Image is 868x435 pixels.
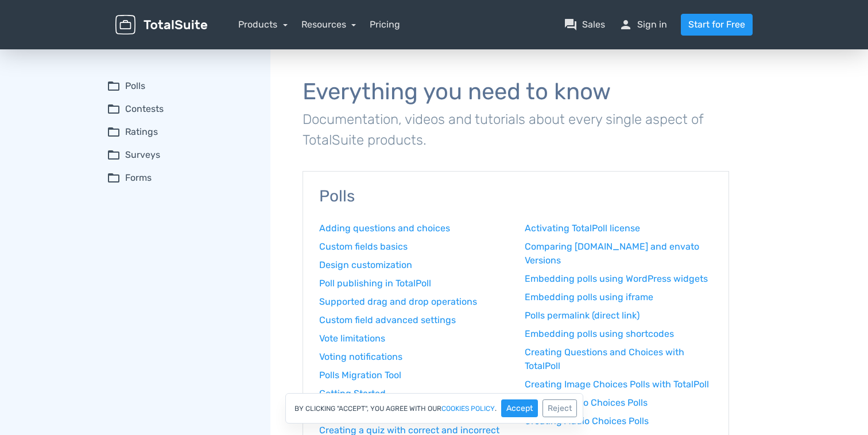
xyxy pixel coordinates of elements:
[319,295,507,309] a: Supported drag and drop operations
[107,148,121,162] span: folder_open
[107,148,254,162] summary: folder_openSurveys
[681,14,753,36] a: Start for Free
[303,79,729,104] h1: Everything you need to know
[525,222,713,235] a: Activating TotalPoll license
[525,272,713,286] a: Embedding polls using WordPress widgets
[619,18,633,32] span: person
[319,258,507,272] a: Design customization
[301,19,356,30] a: Resources
[525,327,713,341] a: Embedding polls using shortcodes
[285,393,583,424] div: By clicking "Accept", you agree with our .
[107,125,121,139] span: folder_open
[319,387,507,401] a: Getting Started
[525,378,713,391] a: Creating Image Choices Polls with TotalPoll
[107,171,254,185] summary: folder_openForms
[525,309,713,323] a: Polls permalink (direct link)
[619,18,667,32] a: personSign in
[107,102,254,116] summary: folder_openContests
[319,332,507,345] a: Vote limitations
[525,345,713,373] a: Creating Questions and Choices with TotalPoll
[441,405,495,412] a: cookies policy
[525,290,713,304] a: Embedding polls using iframe
[542,399,577,417] button: Reject
[107,79,121,93] span: folder_open
[115,15,207,35] img: TotalSuite for WordPress
[107,102,121,116] span: folder_open
[319,350,507,364] a: Voting notifications
[525,240,713,267] a: Comparing [DOMAIN_NAME] and envato Versions
[319,240,507,254] a: Custom fields basics
[370,18,400,32] a: Pricing
[319,277,507,290] a: Poll publishing in TotalPoll
[564,18,605,32] a: question_answerSales
[564,18,578,32] span: question_answer
[319,368,507,382] a: Polls Migration Tool
[319,222,507,235] a: Adding questions and choices
[107,125,254,139] summary: folder_openRatings
[238,19,288,30] a: Products
[107,79,254,93] summary: folder_openPolls
[107,171,121,185] span: folder_open
[319,313,507,327] a: Custom field advanced settings
[303,109,729,150] p: Documentation, videos and tutorials about every single aspect of TotalSuite products.
[319,188,712,205] h3: Polls
[501,399,538,417] button: Accept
